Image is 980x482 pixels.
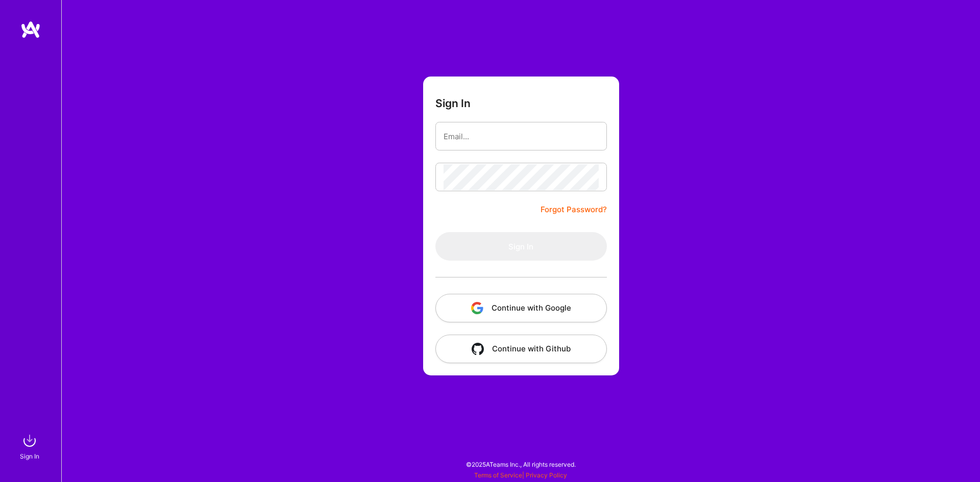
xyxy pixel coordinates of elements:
[435,335,607,363] button: Continue with Github
[526,471,567,479] a: Privacy Policy
[20,451,39,462] div: Sign In
[472,343,484,355] img: icon
[435,232,607,261] button: Sign In
[474,471,567,479] span: |
[435,97,471,110] h3: Sign In
[444,123,599,149] input: Email...
[21,430,40,462] a: sign inSign In
[435,294,607,322] button: Continue with Google
[474,471,522,479] a: Terms of Service
[20,20,41,39] img: logo
[471,302,483,314] img: icon
[541,204,607,216] a: Forgot Password?
[61,451,980,477] div: © 2025 ATeams Inc., All rights reserved.
[19,430,40,451] img: sign in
